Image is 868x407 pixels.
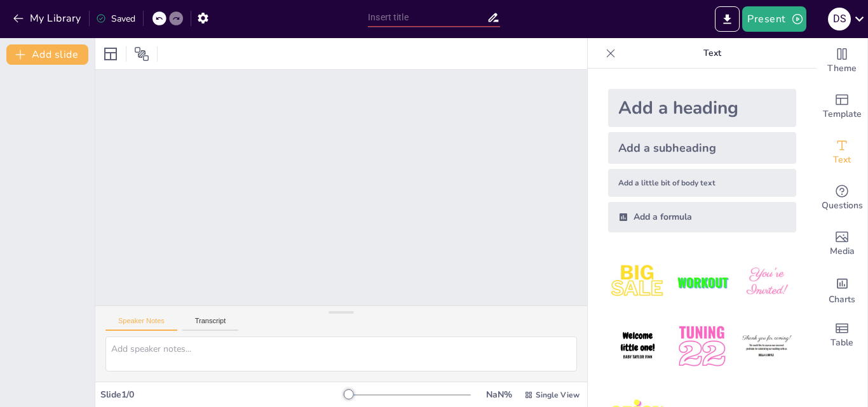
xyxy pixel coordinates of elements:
[672,253,731,312] img: 2.jpeg
[182,317,239,331] button: Transcript
[715,6,740,32] button: Export to PowerPoint
[608,253,667,312] img: 1.jpeg
[737,317,796,376] img: 6.jpeg
[817,84,867,130] div: Add ready made slides
[105,317,177,331] button: Speaker Notes
[827,62,857,76] span: Theme
[10,8,86,29] button: My Library
[100,44,121,64] div: Layout
[817,267,867,312] div: Add charts and graphs
[829,293,855,307] span: Charts
[817,130,867,175] div: Add text boxes
[823,107,862,121] span: Template
[833,153,851,167] span: Text
[6,44,88,65] button: Add slide
[100,389,349,401] div: Slide 1 / 0
[608,202,796,232] div: Add a formula
[828,6,851,32] button: D S
[830,244,855,258] span: Media
[742,6,806,32] button: Present
[536,390,580,400] span: Single View
[608,132,796,164] div: Add a subheading
[828,8,851,30] div: D S
[737,253,796,312] img: 3.jpeg
[817,221,867,267] div: Add images, graphics, shapes or video
[672,317,731,376] img: 5.jpeg
[96,13,135,25] div: Saved
[817,175,867,221] div: Get real-time input from your audience
[608,169,796,197] div: Add a little bit of body text
[134,46,149,62] span: Position
[817,312,867,358] div: Add a table
[822,199,863,213] span: Questions
[608,317,667,376] img: 4.jpeg
[368,8,487,27] input: Insert title
[621,38,804,69] p: Text
[831,336,853,350] span: Table
[817,38,867,84] div: Change the overall theme
[608,89,796,127] div: Add a heading
[484,389,514,401] div: NaN %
